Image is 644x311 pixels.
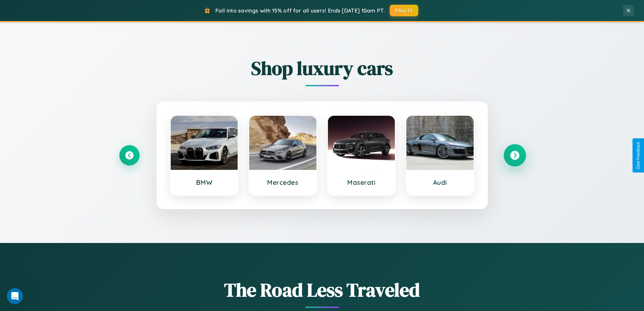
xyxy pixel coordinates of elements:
[177,178,231,186] h3: BMW
[413,178,467,186] h3: Audi
[335,178,388,186] h3: Maserati
[7,288,23,304] iframe: Intercom live chat
[390,5,418,16] button: FALL15
[256,178,310,186] h3: Mercedes
[119,277,525,303] h1: The Road Less Traveled
[119,55,525,81] h2: Shop luxury cars
[636,142,641,169] div: Give Feedback
[215,7,385,14] span: Fall into savings with 15% off for all users! Ends [DATE] 10am PT.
